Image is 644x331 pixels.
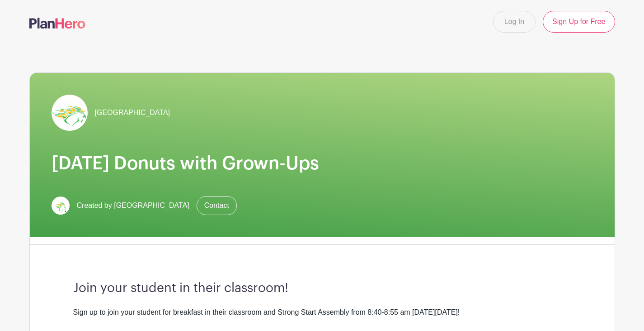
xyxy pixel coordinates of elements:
img: Screen%20Shot%202023-09-28%20at%203.51.11%20PM.png [52,95,88,131]
img: logo-507f7623f17ff9eddc593b1ce0a138ce2505c220e1c5a4e2b4648c50719b7d32.svg [29,18,85,29]
a: Contact [197,196,237,215]
img: Screen%20Shot%202023-09-28%20at%203.51.11%20PM.png [52,197,70,215]
span: [GEOGRAPHIC_DATA] [95,107,170,118]
a: Log In [493,11,536,33]
a: Sign Up for Free [543,11,615,33]
h3: Join your student in their classroom! [73,281,571,296]
h1: [DATE] Donuts with Grown-Ups [52,153,593,174]
span: Created by [GEOGRAPHIC_DATA] [77,200,189,211]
